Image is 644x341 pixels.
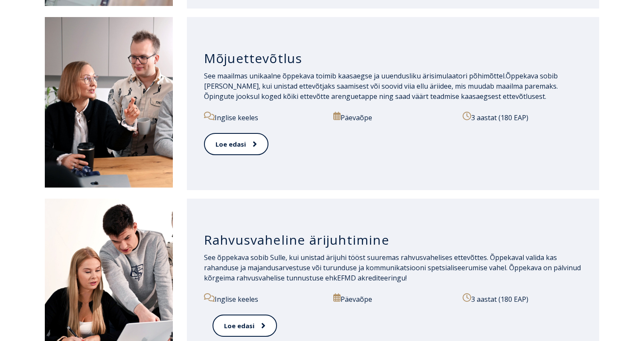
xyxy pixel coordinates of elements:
[333,293,453,304] p: Päevaõpe
[204,133,268,156] a: Loe edasi
[463,293,582,304] p: 3 aastat (180 EAP)
[204,253,581,283] span: See õppekava sobib Sulle, kui unistad ärijuhi tööst suuremas rahvusvahelises ettevõttes. Õppekava...
[204,293,323,304] p: Inglise keeles
[213,315,277,337] a: Loe edasi
[45,17,173,188] img: Mõjuettevõtlus
[333,112,453,123] p: Päevaõpe
[204,112,323,123] p: Inglise keeles
[463,112,574,123] p: 3 aastat (180 EAP)
[204,232,583,248] h3: Rahvusvaheline ärijuhtimine
[204,71,506,81] span: See maailmas unikaalne õppekava toimib kaasaegse ja uuendusliku ärisimulaatori põhimõttel.
[337,273,405,283] a: EFMD akrediteeringu
[204,71,558,101] span: Õppekava sobib [PERSON_NAME], kui unistad ettevõtjaks saamisest või soovid viia ellu äriidee, mis...
[204,50,583,66] h3: Mõjuettevõtlus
